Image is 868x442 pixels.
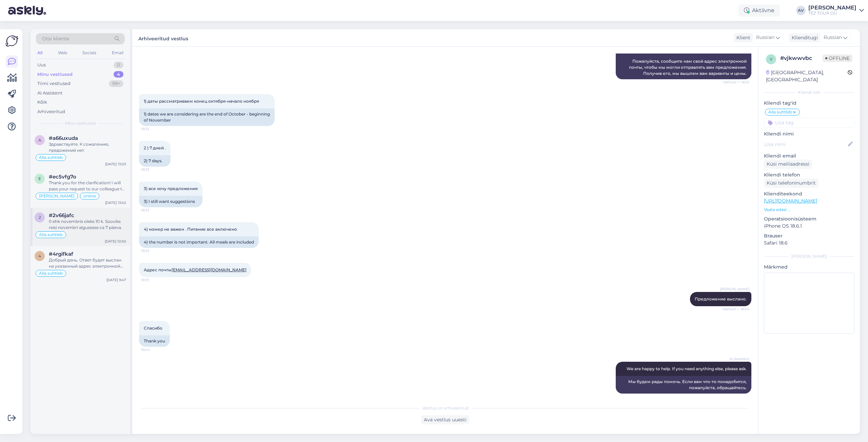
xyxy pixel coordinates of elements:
span: Vestlus on arhiveeritud [422,405,469,411]
div: 4) the number is not important. All meals are included [139,236,259,248]
span: Alla suhtleb [39,155,63,160]
span: online [83,194,96,198]
div: Здравствуйте. К сожалению, предожений нет. [49,141,126,153]
span: a [38,138,41,143]
div: All [36,48,44,57]
input: Lisa nimi [764,141,847,148]
p: Kliendi tag'id [764,100,854,107]
span: 18:33 [141,208,166,213]
p: Kliendi email [764,152,854,160]
div: 0 [114,62,123,68]
div: Email [111,48,125,57]
span: 4) номер не важен . Питание все включено [144,227,237,232]
span: Russian [824,34,842,41]
span: Предложение выслано. [695,296,747,301]
div: [DATE] 10:50 [105,239,126,244]
span: 18:44 [724,394,749,399]
div: Kliendi info [764,89,854,96]
div: 2) 7 days. [139,155,171,167]
div: Klient [734,34,750,41]
p: Brauser [764,232,854,239]
div: Добрый день. Ответ будет выслан на указанный адрес электронной почты. [49,257,126,269]
div: Küsi meiliaadressi [764,160,812,169]
a: [URL][DOMAIN_NAME] [764,198,817,204]
p: Kliendi nimi [764,130,854,138]
p: Kliendi telefon [764,171,854,178]
span: Minu vestlused [65,120,96,126]
a: [EMAIL_ADDRESS][DOMAIN_NAME] [172,267,246,272]
a: [PERSON_NAME]TEZ TOUR OÜ [808,5,864,16]
div: Küsi telefoninumbrit [764,178,818,188]
div: Thank you for the clarification! I will pass your request to our colleague to change the bus tran... [49,180,126,192]
div: Aktiivne [738,4,780,17]
span: 18:44 [141,347,166,352]
div: Socials [81,48,98,57]
span: e [38,176,41,181]
span: 2 ) 7 дней . [144,145,166,150]
div: 3) I still want suggestions [139,196,202,207]
p: Operatsioonisüsteem [764,215,854,223]
span: We are happy to help. If you need anything else, please ask. [627,366,747,371]
div: AI Assistent [37,90,62,97]
div: AV [796,6,806,15]
span: #4rgifkaf [49,251,73,257]
span: Russian [756,34,774,41]
span: 1) даты рассматриваем конец октября-начало ноября [144,99,259,104]
div: [DATE] 13:03 [105,162,126,167]
span: 18:33 [141,167,166,172]
span: Alla suhtleb [39,271,63,275]
span: Спасибо [144,325,162,331]
span: #2v66jafc [49,212,74,218]
span: AI Assistent [724,356,749,361]
span: [PERSON_NAME] [720,287,749,292]
div: [PERSON_NAME] [764,253,854,259]
span: v [770,57,772,62]
div: Arhiveeritud [37,108,65,115]
div: 1) dates we are considering are the end of October - beginning of November [139,108,275,126]
div: Web [57,48,68,57]
div: [DATE] 9:47 [106,277,126,282]
span: 4 [38,253,41,258]
img: Askly Logo [5,35,18,47]
p: Märkmed [764,264,854,271]
span: Nähtud ✓ 18:44 [723,307,749,312]
div: 99+ [109,80,123,87]
div: # vjkwwvbc [780,54,823,62]
span: 18:32 [141,126,166,131]
div: 0 ehk novembris oleks 10 k. Sooviks reisi novembri algusesse ca 7 päeva. [49,218,126,231]
div: Мы будем рады помочь. Если вам что-то понадобится, пожалуйста, обращайтесь. [616,376,751,394]
div: [DATE] 13:02 [105,200,126,205]
div: Ava vestlus uuesti [421,415,469,424]
span: [PERSON_NAME] [39,194,75,198]
span: Nähtud ✓ 18:32 [723,80,749,85]
span: Otsi kliente [42,35,69,42]
div: Uus [37,62,46,68]
span: Alla suhtleb [39,233,63,237]
p: iPhone OS 18.6.1 [764,223,854,230]
div: [GEOGRAPHIC_DATA], [GEOGRAPHIC_DATA] [766,69,848,83]
span: #ec5vfg7o [49,174,76,180]
p: Klienditeekond [764,190,854,197]
div: Kõik [37,99,47,106]
p: Vaata edasi ... [764,207,854,213]
input: Lisa tag [764,118,854,128]
div: Minu vestlused [37,71,73,78]
label: Arhiveeritud vestlus [138,33,188,42]
span: 2 [39,215,41,220]
span: Offline [823,55,852,62]
div: [PERSON_NAME] [808,5,856,10]
span: 18:33 [141,248,166,253]
div: 4 [114,71,123,78]
div: Tiimi vestlused [37,80,71,87]
span: 18:33 [141,277,166,282]
div: Thank you [139,335,170,347]
div: Klienditugi [789,34,818,41]
span: 3) все хочу предложения [144,186,198,191]
span: Alla suhtleb [768,110,792,114]
div: TEZ TOUR OÜ [808,10,856,16]
p: Safari 18.6 [764,239,854,247]
span: #a66uxuda [49,135,78,141]
span: Адрес почты [144,267,246,272]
